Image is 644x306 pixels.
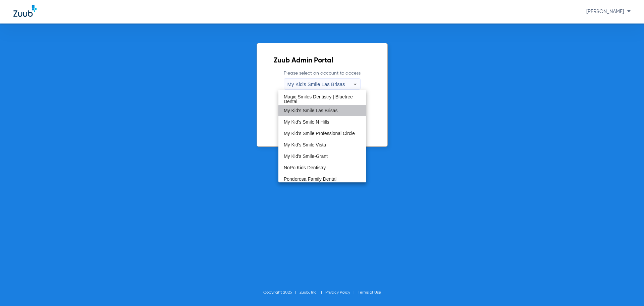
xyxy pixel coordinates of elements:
[290,115,354,128] button: Access Account
[586,9,631,14] span: [PERSON_NAME]
[13,5,37,17] img: Zuub Logo
[610,274,644,306] iframe: Chat Widget
[358,291,381,295] a: Terms of Use
[300,289,325,296] li: Zuub, Inc.
[263,289,300,296] li: Copyright 2025
[287,81,345,87] span: My Kid's Smile Las Brisas
[325,291,350,295] a: Privacy Policy
[284,70,361,90] label: Please select an account to access
[274,57,371,64] h2: Zuub Admin Portal
[304,119,340,124] span: Access Account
